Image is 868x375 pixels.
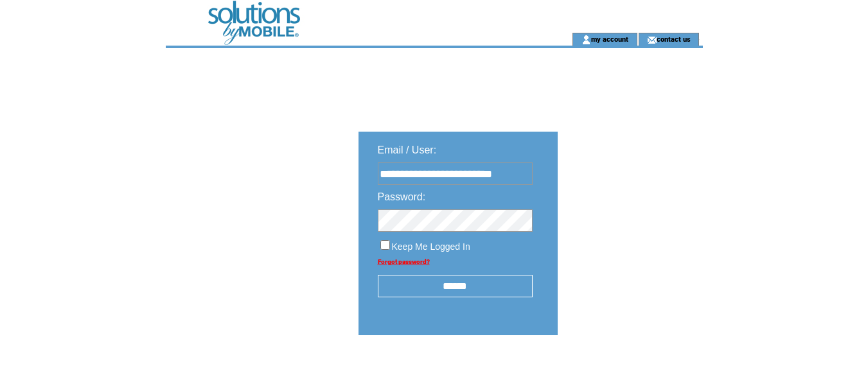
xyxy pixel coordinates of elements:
a: contact us [657,35,691,43]
a: my account [591,35,628,43]
img: account_icon.gif;jsessionid=58B3A27DCCE620852C1113DCF85CE250 [581,35,591,45]
span: Email / User: [378,144,437,155]
img: contact_us_icon.gif;jsessionid=58B3A27DCCE620852C1113DCF85CE250 [647,35,657,45]
a: Forgot password? [378,258,430,265]
span: Password: [378,191,426,202]
span: Keep Me Logged In [392,241,470,252]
